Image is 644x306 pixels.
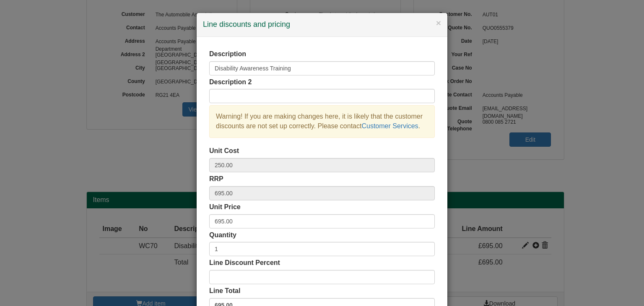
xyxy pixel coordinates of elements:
[209,146,239,156] label: Unit Cost
[209,49,246,59] label: Description
[209,174,223,184] label: RRP
[209,286,240,296] label: Line Total
[436,18,441,27] button: ×
[209,202,241,212] label: Unit Price
[209,231,236,240] label: Quantity
[209,78,252,87] label: Description 2
[209,258,280,268] label: Line Discount Percent
[203,19,441,30] h4: Line discounts and pricing
[361,122,418,130] a: Customer Services
[209,105,435,138] div: Warning! If you are making changes here, it is likely that the customer discounts are not set up ...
